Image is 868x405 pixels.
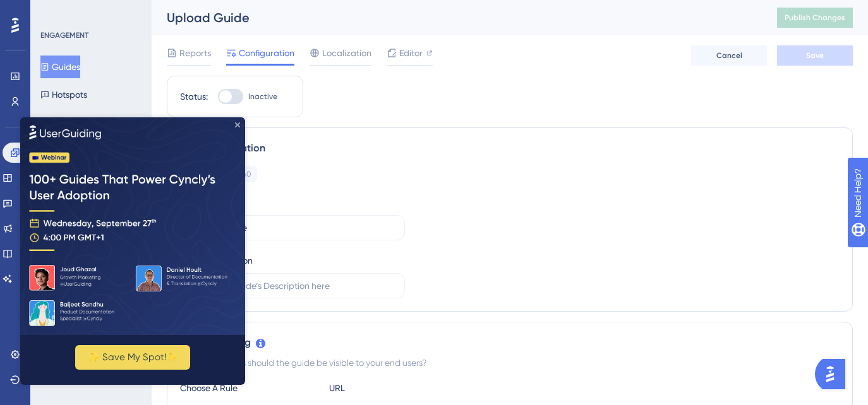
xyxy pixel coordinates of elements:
span: Localization [322,45,371,61]
span: Need Help? [30,3,79,18]
button: Hotspots [40,83,87,106]
input: Type your Guide’s Description here [191,279,394,293]
div: Page Targeting [180,335,840,350]
iframe: UserGuiding AI Assistant Launcher [815,355,853,393]
span: Editor [399,45,423,61]
div: URL [329,380,468,396]
button: Cancel [691,45,767,66]
div: Upload Guide [167,9,745,26]
span: Configuration [239,45,294,61]
span: Inactive [248,91,277,102]
div: Guide Information [180,141,840,156]
div: Status: [180,89,208,104]
span: Save [806,50,824,61]
span: Cancel [716,50,742,61]
button: Guides [40,56,80,78]
div: Choose A Rule [180,380,319,396]
div: On which pages should the guide be visible to your end users? [180,355,840,370]
button: ✨ Save My Spot!✨ [55,228,170,252]
input: Type your Guide’s Name here [191,221,394,235]
button: Publish Changes [777,8,853,28]
button: Save [777,45,853,66]
span: Publish Changes [785,13,845,23]
div: ENGAGEMENT [40,30,88,40]
button: Themes [40,111,83,134]
div: Close Preview [215,5,220,10]
span: Reports [179,45,211,61]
